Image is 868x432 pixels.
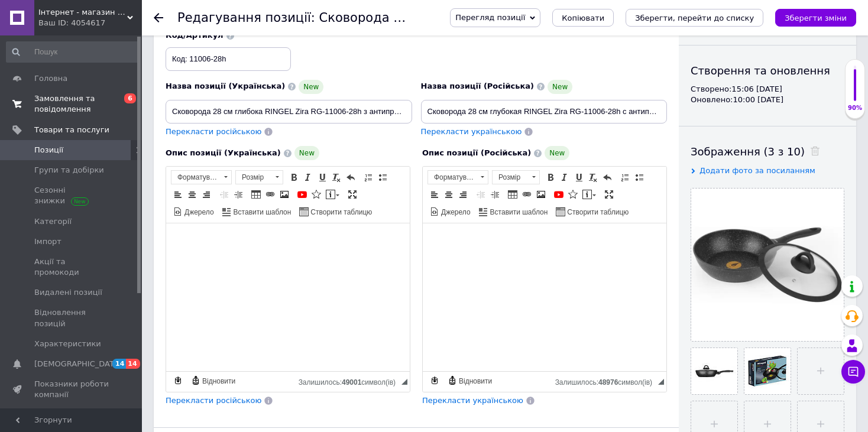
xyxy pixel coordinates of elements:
span: New [548,80,572,94]
span: Позиції [34,145,63,155]
input: Пошук [6,41,140,63]
a: Вставити іконку [310,188,323,201]
span: Джерело [439,207,471,217]
a: Видалити форматування [587,171,600,184]
span: 48976 [598,378,618,386]
span: Потягніть для зміни розмірів [658,379,664,385]
a: Жирний (Ctrl+B) [544,171,557,184]
span: Назва позиції (Українська) [166,82,285,90]
a: Збільшити відступ [232,188,245,201]
div: 90% [846,104,864,112]
span: Перекласти українською [422,396,523,405]
a: Вставити/видалити нумерований список [362,171,375,184]
i: Зберегти, перейти до списку [635,14,754,22]
span: Відновити [457,376,492,386]
a: Вставити/Редагувати посилання (Ctrl+L) [520,188,533,201]
div: 90% Якість заповнення [845,59,865,119]
span: Додати фото за посиланням [699,166,815,175]
div: Кiлькiсть символiв [555,375,658,386]
span: Вставити шаблон [488,207,548,217]
span: Перекласти українською [421,127,522,136]
a: Додати відео з YouTube [296,188,309,201]
span: 14 [126,359,140,369]
input: Наприклад, H&M жіноча сукня зелена 38 розмір вечірня максі з блискітками [421,100,668,124]
a: Вставити/видалити маркований список [633,171,646,184]
a: Відновити [189,374,237,387]
a: Видалити форматування [330,171,343,184]
span: Копіювати [562,14,604,22]
a: Жирний (Ctrl+B) [287,171,300,184]
div: Створення та оновлення [691,63,844,78]
span: Товари та послуги [34,125,109,135]
div: Зображення (3 з 10) [691,144,844,159]
span: Перекласти російською [166,127,261,136]
span: Розмір [493,171,528,184]
span: [DEMOGRAPHIC_DATA] [34,359,122,369]
span: Імпорт [34,236,61,247]
a: Підкреслений (Ctrl+U) [316,171,329,184]
a: Повернути (Ctrl+Z) [601,171,614,184]
a: По центру [442,188,455,201]
span: 6 [124,93,136,103]
span: Перегляд позиції [455,13,525,22]
button: Зберегти, перейти до списку [626,9,763,27]
span: New [294,146,319,160]
a: По правому краю [200,188,213,201]
div: Оновлено: 10:00 [DATE] [691,95,844,105]
span: Форматування [171,171,220,184]
a: Збільшити відступ [488,188,501,201]
button: Зберегти зміни [775,9,856,27]
div: Повернутися назад [154,13,163,22]
span: 14 [112,359,126,369]
span: Джерело [183,207,214,217]
span: Вставити шаблон [232,207,292,217]
span: Перекласти російською [166,396,261,405]
a: Зробити резервну копію зараз [428,374,441,387]
span: Показники роботи компанії [34,379,109,400]
span: New [299,80,323,94]
span: Головна [34,73,67,84]
a: По центру [186,188,199,201]
a: Таблиця [250,188,263,201]
span: Опис позиції (Українська) [166,148,281,157]
span: 49001 [342,378,361,386]
span: Опис позиції (Російська) [422,148,531,157]
a: По лівому краю [428,188,441,201]
span: Категорії [34,216,72,227]
a: Розмір [492,170,540,184]
span: Назва позиції (Російська) [421,82,535,90]
a: Підкреслений (Ctrl+U) [572,171,585,184]
a: Створити таблицю [297,205,374,218]
span: Відновити [200,376,235,386]
span: Створити таблицю [309,207,372,217]
a: Розмір [235,170,283,184]
span: Створити таблицю [565,207,629,217]
span: New [545,146,569,160]
a: Вставити шаблон [477,205,550,218]
a: Форматування [171,170,232,184]
a: Максимізувати [346,188,359,201]
a: Джерело [171,205,216,218]
a: Додати відео з YouTube [552,188,565,201]
a: Вставити повідомлення [581,188,598,201]
a: Зображення [278,188,291,201]
a: Відновити [446,374,494,387]
div: Ваш ID: 4054617 [38,18,142,28]
div: Кiлькiсть символiв [299,375,401,386]
a: Вставити/видалити маркований список [376,171,389,184]
span: Потягніть для зміни розмірів [401,379,407,385]
a: Вставити/Редагувати посилання (Ctrl+L) [264,188,277,201]
span: Розмір [236,171,271,184]
span: Групи та добірки [34,165,104,176]
div: Створено: 15:06 [DATE] [691,84,844,95]
button: Чат з покупцем [841,360,865,384]
span: Акції та промокоди [34,256,109,278]
span: Видалені позиції [34,287,102,298]
a: Курсив (Ctrl+I) [558,171,571,184]
a: Створити таблицю [554,205,630,218]
a: Зменшити відступ [218,188,231,201]
a: Вставити іконку [566,188,579,201]
a: Форматування [427,170,488,184]
span: Сезонні знижки [34,185,109,206]
button: Копіювати [552,9,614,27]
